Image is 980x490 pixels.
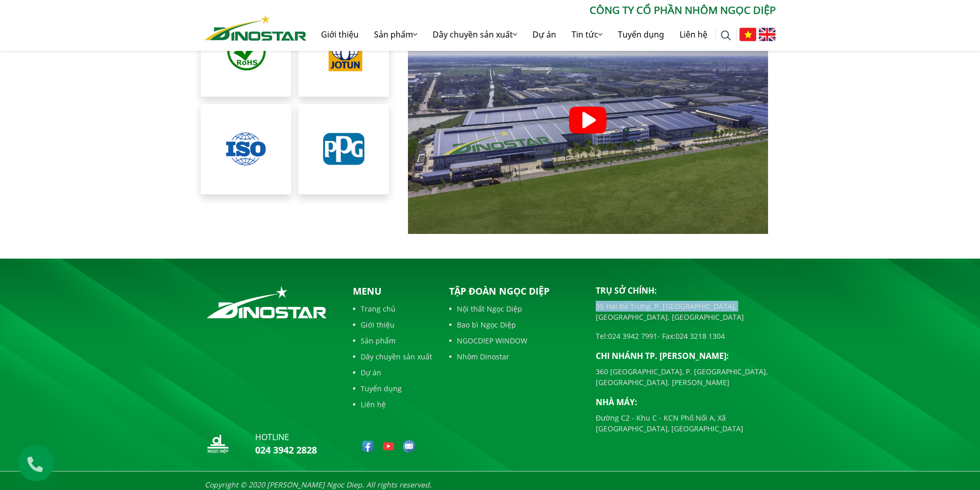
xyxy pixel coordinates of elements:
a: Dự án [353,367,432,378]
p: 360 [GEOGRAPHIC_DATA], P. [GEOGRAPHIC_DATA], [GEOGRAPHIC_DATA]. [PERSON_NAME] [596,366,776,388]
a: Dự án [525,18,564,51]
a: Tuyển dụng [353,383,432,394]
a: NGOCDIEP WINDOW [449,335,580,346]
img: Nhôm Dinostar [205,15,307,41]
img: search [721,30,731,41]
a: Trang chủ [353,303,432,314]
a: Bao bì Ngọc Diệp [449,319,580,330]
p: Tập đoàn Ngọc Diệp [449,284,580,298]
img: logo_nd_footer [205,431,230,457]
p: Đường C2 - Khu C - KCN Phố Nối A, Xã [GEOGRAPHIC_DATA], [GEOGRAPHIC_DATA] [596,412,776,434]
p: Tel: - Fax: [596,331,776,341]
p: Menu [353,284,432,298]
a: Dây chuyền sản xuất [425,18,525,51]
a: Nội thất Ngọc Diệp [449,303,580,314]
a: Nhôm Dinostar [449,351,580,362]
a: Dây chuyền sản xuất [353,351,432,362]
a: 024 3942 2828 [255,444,317,456]
a: Sản phẩm [353,335,432,346]
a: Liên hệ [672,18,715,51]
a: 024 3218 1304 [675,331,725,341]
img: English [759,28,776,41]
p: Chi nhánh TP. [PERSON_NAME]: [596,350,776,362]
i: Copyright © 2020 [PERSON_NAME] Ngoc Diep. All rights reserved. [205,480,432,489]
p: Nhà máy: [596,396,776,408]
p: 35 Hai Bà Trưng, P. [GEOGRAPHIC_DATA], [GEOGRAPHIC_DATA]. [GEOGRAPHIC_DATA] [596,301,776,322]
a: Tuyển dụng [610,18,672,51]
a: Liên hệ [353,399,432,410]
a: Tin tức [564,18,610,51]
a: Giới thiệu [313,18,366,51]
img: logo_footer [205,284,329,320]
a: Nhôm Dinostar [205,13,307,40]
a: 024 3942 7991 [608,331,657,341]
a: Giới thiệu [353,319,432,330]
p: Trụ sở chính: [596,284,776,297]
a: Sản phẩm [366,18,425,51]
p: hotline [255,431,317,443]
img: Tiếng Việt [739,28,756,41]
p: CÔNG TY CỔ PHẦN NHÔM NGỌC DIỆP [307,3,776,18]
